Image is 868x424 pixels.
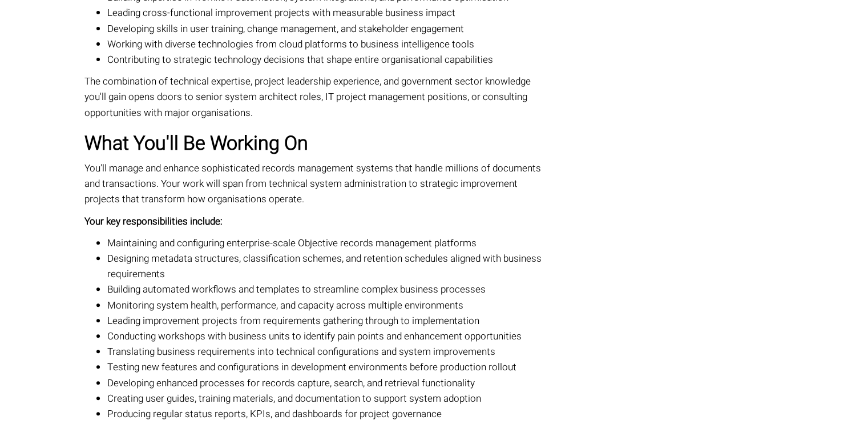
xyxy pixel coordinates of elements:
li: Working with diverse technologies from cloud platforms to business intelligence tools [107,37,548,52]
li: Conducting workshops with business units to identify pain points and enhancement opportunities [107,329,548,344]
p: You'll manage and enhance sophisticated records management systems that handle millions of docume... [84,161,548,207]
li: Developing enhanced processes for records capture, search, and retrieval functionality [107,375,548,391]
li: Translating business requirements into technical configurations and system improvements [107,344,548,359]
li: Leading improvement projects from requirements gathering through to implementation [107,313,548,329]
h2: What You'll Be Working On [84,133,548,154]
li: Designing metadata structures, classification schemes, and retention schedules aligned with busin... [107,251,548,282]
li: Building automated workflows and templates to streamline complex business processes [107,282,548,297]
li: Maintaining and configuring enterprise-scale Objective records management platforms [107,235,548,251]
li: Creating user guides, training materials, and documentation to support system adoption [107,391,548,406]
li: Monitoring system health, performance, and capacity across multiple environments [107,298,548,313]
li: Leading cross-functional improvement projects with measurable business impact [107,5,548,21]
li: Contributing to strategic technology decisions that shape entire organisational capabilities [107,52,548,67]
strong: Your key responsibilities include: [84,214,223,229]
li: Testing new features and configurations in development environments before production rollout [107,359,548,375]
li: Developing skills in user training, change management, and stakeholder engagement [107,21,548,37]
li: Producing regular status reports, KPIs, and dashboards for project governance [107,406,548,422]
p: The combination of technical expertise, project leadership experience, and government sector know... [84,74,548,121]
